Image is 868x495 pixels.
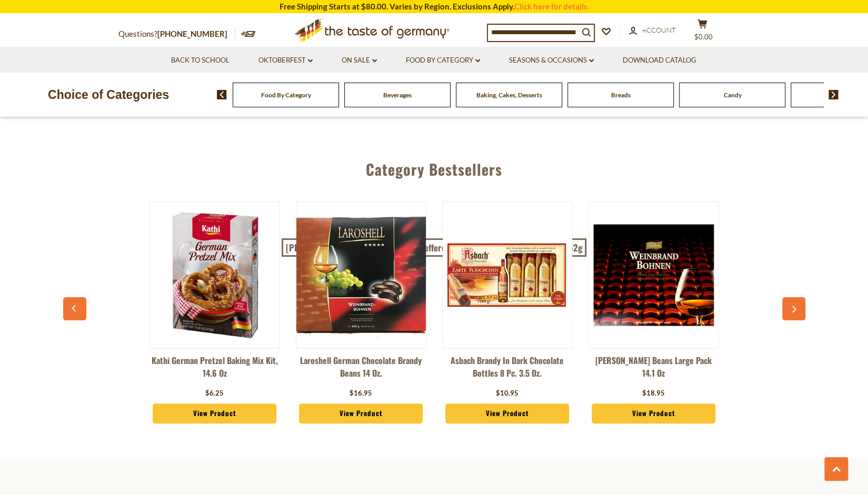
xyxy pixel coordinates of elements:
img: next arrow [829,90,839,99]
a: Download Catalog [623,55,696,66]
img: Laroshell German Chocolate Brandy Beans 14 oz. [296,210,426,340]
span: $0.00 [694,33,713,41]
div: $18.95 [642,388,665,399]
a: Breads [611,91,631,99]
a: Seasons & Occasions [509,55,594,66]
a: Food By Category [261,91,311,99]
a: Laroshell German Chocolate Brandy Beans 14 oz. [296,354,426,386]
img: previous arrow [217,90,227,99]
a: On Sale [342,55,377,66]
a: View Product [299,403,423,423]
a: Asbach Brandy in Dark Chocolate Bottles 8 pc. 3.5 oz. [442,354,573,386]
div: $10.95 [496,388,518,399]
span: Account [642,26,676,34]
div: $16.95 [350,388,372,399]
a: Click here for details. [514,2,589,11]
button: $0.00 [687,19,719,45]
a: Back to School [171,55,230,66]
a: Oktoberfest [258,55,313,66]
a: [PHONE_NUMBER] [157,29,227,38]
div: $6.25 [205,388,224,399]
a: View Product [445,403,570,423]
a: Baking, Cakes, Desserts [476,91,542,99]
img: Boehme Brandy Beans Large Pack 14.1 oz [589,210,719,340]
a: Kathi German Pretzel Baking Mix Kit, 14.6 oz [149,354,280,386]
a: Food By Category [406,55,480,66]
a: View Product [592,403,716,423]
img: Kathi German Pretzel Baking Mix Kit, 14.6 oz [150,210,280,340]
a: Candy [723,91,741,99]
div: Category Bestsellers [68,145,800,188]
a: Account [629,25,676,36]
p: Questions? [118,27,235,41]
img: Asbach Brandy in Dark Chocolate Bottles 8 pc. 3.5 oz. [443,210,572,340]
a: Beverages [383,91,412,99]
a: [PERSON_NAME] Beans Large Pack 14.1 oz [588,354,719,386]
a: View Product [153,403,277,423]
